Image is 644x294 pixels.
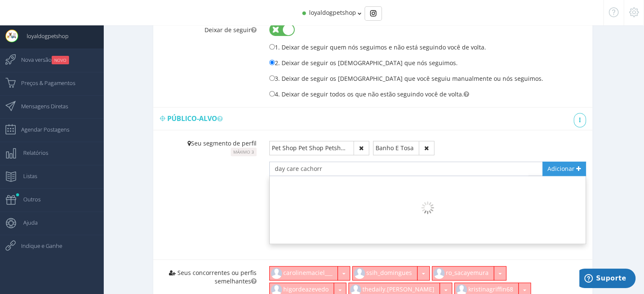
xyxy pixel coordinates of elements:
[542,162,586,176] a: Adicionar
[269,266,338,280] button: carolinemaciel___
[153,131,263,162] div: Seu segmento de perfil
[269,89,464,99] label: 4. Deixar de seguir todos os que não estão seguindo você de volta.
[269,75,275,81] input: 3. Deixar de seguir os [DEMOGRAPHIC_DATA] que você seguiu manualmente ou nós seguimos.
[373,141,419,155] button: Banho E Tosa
[153,17,263,34] label: Deixar de seguir
[353,267,366,280] img: default_instagram_user.jpg
[269,91,275,96] input: 4. Deixar de seguir todos os que não estão seguindo você de volta.
[269,44,275,49] input: 1. Deixar de seguir quem nós seguimos e não está seguindo você de volta.
[13,235,62,256] span: Indique e Ganhe
[547,165,575,173] span: Adicionar
[18,25,69,47] span: loyaldogpetshop
[270,267,283,280] img: default_instagram_user.jpg
[309,8,356,16] span: loyaldogpetshop
[167,114,226,123] span: Público-alvo
[269,141,354,155] button: Pet Shop Pet Shop Petshop Pet Shop Veterinario Animais De Estimacao
[15,189,41,210] span: Outros
[6,30,18,42] img: User Image
[231,148,257,156] small: Máximo 3
[579,269,636,290] iframe: Abre um widget para que você possa encontrar mais informações
[15,165,37,187] span: Listas
[365,6,382,21] div: Basic example
[177,269,257,285] span: Seus concorrentes ou perfis semelhantes
[13,72,75,93] span: Preços & Pagamentos
[13,96,68,117] span: Mensagens Diretas
[421,201,434,214] img: loader.gif
[52,56,69,64] small: NOVO
[269,60,275,65] input: 2. Deixar de seguir os [DEMOGRAPHIC_DATA] que nós seguimos.
[432,267,446,280] img: default_instagram_user.jpg
[352,266,417,280] button: ssih_domingues
[15,142,48,163] span: Relatórios
[269,74,543,83] label: 3. Deixar de seguir os [DEMOGRAPHIC_DATA] que você seguiu manualmente ou nós seguimos.
[432,266,494,280] button: ro_sacayemura
[370,10,376,16] img: Instagram_simple_icon.svg
[269,162,528,176] input: Nicho de pesquisa
[13,119,69,140] span: Agendar Postagens
[15,212,38,233] span: Ajuda
[269,42,486,52] label: 1. Deixar de seguir quem nós seguimos e não está seguindo você de volta.
[13,49,69,70] span: Nova versão
[269,58,458,67] label: 2. Deixar de seguir os [DEMOGRAPHIC_DATA] que nós seguimos.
